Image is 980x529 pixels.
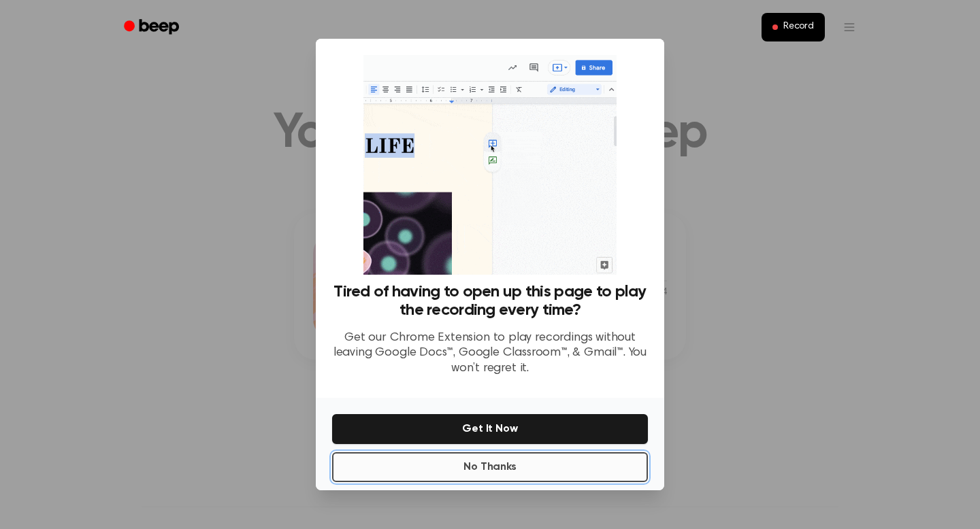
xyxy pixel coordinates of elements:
span: Record [783,21,814,33]
button: Open menu [833,11,866,44]
a: Beep [114,14,191,41]
button: No Thanks [332,452,648,482]
button: Record [762,13,825,41]
img: Beep extension in action [363,55,616,275]
h3: Tired of having to open up this page to play the recording every time? [332,283,648,320]
p: Get our Chrome Extension to play recordings without leaving Google Docs™, Google Classroom™, & Gm... [332,330,648,377]
button: Get It Now [332,414,648,444]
